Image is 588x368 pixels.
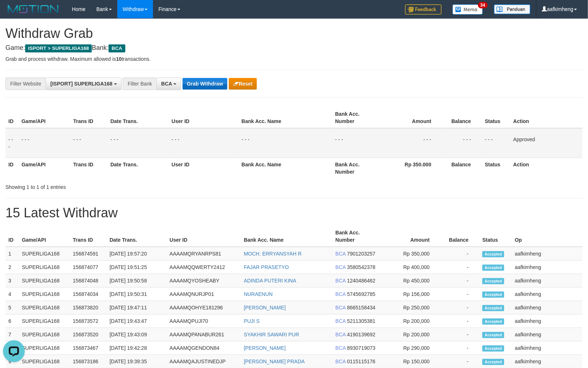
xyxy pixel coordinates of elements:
a: MOCH. ERRYANSYAH R [244,251,302,257]
td: SUPERLIGA168 [19,314,70,328]
span: Accepted [482,251,504,257]
th: Date Trans. [107,158,169,178]
span: Accepted [482,359,504,365]
td: [DATE] 19:50:31 [107,288,167,301]
th: Status [482,107,510,128]
span: Copy 0115115176 to clipboard [347,359,376,364]
td: - - - [19,128,70,158]
span: Copy 8665158434 to clipboard [347,305,376,310]
td: 156874034 [70,288,107,301]
td: SUPERLIGA168 [19,301,70,314]
span: Copy 7901203257 to clipboard [347,251,376,257]
td: AAAAMQGENDON84 [166,341,241,355]
span: Copy 5211305381 to clipboard [347,318,376,324]
p: Grab and process withdraw. Maximum allowed is transactions. [5,55,583,63]
span: BCA [161,81,172,87]
td: [DATE] 19:50:58 [107,274,167,288]
th: Trans ID [70,107,107,128]
th: Game/API [19,226,70,247]
span: 34 [478,2,488,8]
td: - - - [383,128,442,158]
th: Amount [382,226,441,247]
th: Balance [440,226,479,247]
span: Copy 4190139692 to clipboard [347,332,376,337]
h1: Withdraw Grab [5,26,583,41]
td: - [440,341,479,355]
th: Status [479,226,512,247]
th: Game/API [19,107,70,128]
td: SUPERLIGA168 [19,274,70,288]
th: Trans ID [70,158,107,178]
td: 156874591 [70,247,107,261]
td: AAAAMQQWERTY2412 [166,261,241,274]
td: - - - [5,128,19,158]
span: BCA [336,278,346,284]
button: Reset [229,78,257,90]
th: User ID [166,226,241,247]
img: panduan.png [494,4,530,14]
td: aafkimheng [512,341,583,355]
span: BCA [336,332,346,337]
td: - [440,301,479,314]
span: Copy 8930719073 to clipboard [347,345,376,351]
td: 6 [5,314,19,328]
th: Action [510,107,583,128]
td: Approved [510,128,583,158]
td: aafkimheng [512,261,583,274]
th: Bank Acc. Name [239,107,332,128]
th: Bank Acc. Name [239,158,332,178]
td: 156873467 [70,341,107,355]
span: BCA [336,345,346,351]
div: Filter Bank [123,78,156,90]
td: [DATE] 19:51:25 [107,261,167,274]
td: - - - [70,128,107,158]
span: BCA [109,44,125,52]
h1: 15 Latest Withdraw [5,206,583,220]
img: Button%20Memo.svg [452,4,483,15]
td: aafkimheng [512,247,583,261]
span: Copy 5745692785 to clipboard [347,291,376,297]
a: NURAENUN [244,291,273,297]
span: Copy 1240486462 to clipboard [347,278,376,284]
span: Accepted [482,318,504,325]
td: [DATE] 19:57:20 [107,247,167,261]
span: Accepted [482,292,504,298]
th: Bank Acc. Number [332,158,383,178]
th: ID [5,226,19,247]
td: 5 [5,301,19,314]
span: Copy 3580542378 to clipboard [347,264,376,270]
td: AAAAMQPANABUR261 [166,328,241,341]
span: Accepted [482,345,504,352]
span: BCA [336,359,346,364]
button: [ISPORT] SUPERLIGA168 [46,78,121,90]
a: FAJAR PRASETYO [244,264,289,270]
td: [DATE] 19:47:11 [107,301,167,314]
a: PUJI S [244,318,260,324]
td: Rp 200,000 [382,328,441,341]
td: AAAAMQNURJP01 [166,288,241,301]
span: BCA [336,251,346,257]
td: - [440,247,479,261]
th: Amount [383,107,442,128]
td: Rp 200,000 [382,314,441,328]
td: Rp 156,000 [382,288,441,301]
span: [ISPORT] SUPERLIGA168 [50,81,112,87]
th: User ID [169,158,239,178]
td: 3 [5,274,19,288]
a: [PERSON_NAME] [244,305,286,310]
td: 7 [5,328,19,341]
td: [DATE] 19:43:47 [107,314,167,328]
th: Balance [442,107,482,128]
td: SUPERLIGA168 [19,328,70,341]
td: 156873820 [70,301,107,314]
td: 156874077 [70,261,107,274]
td: SUPERLIGA168 [19,341,70,355]
td: AAAAMQOHYE181296 [166,301,241,314]
td: AAAAMQYOSHEABY [166,274,241,288]
td: Rp 450,000 [382,274,441,288]
span: Accepted [482,278,504,284]
th: Date Trans. [107,107,169,128]
img: Feedback.jpg [405,4,442,15]
td: - - - [107,128,169,158]
td: aafkimheng [512,274,583,288]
